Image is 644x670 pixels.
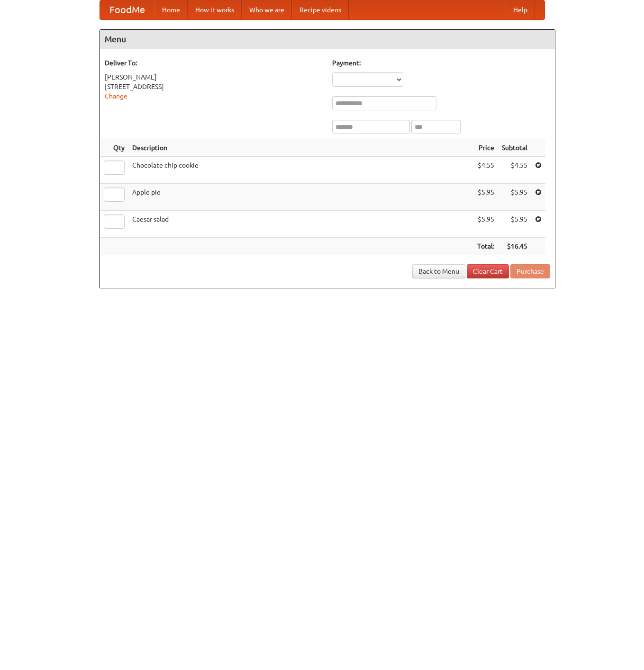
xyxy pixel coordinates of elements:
[467,264,509,278] a: Clear Cart
[498,238,531,255] th: $16.45
[105,58,323,68] h5: Deliver To:
[473,139,498,157] th: Price
[292,0,349,19] a: Recipe videos
[100,139,128,157] th: Qty
[105,92,127,100] a: Change
[128,139,473,157] th: Description
[332,58,550,68] h5: Payment:
[498,157,531,184] td: $4.55
[128,157,473,184] td: Chocolate chip cookie
[498,184,531,211] td: $5.95
[128,211,473,238] td: Caesar salad
[128,184,473,211] td: Apple pie
[498,211,531,238] td: $5.95
[506,0,535,19] a: Help
[498,139,531,157] th: Subtotal
[105,82,323,91] div: [STREET_ADDRESS]
[412,264,465,278] a: Back to Menu
[154,0,188,19] a: Home
[473,211,498,238] td: $5.95
[473,238,498,255] th: Total:
[242,0,292,19] a: Who we are
[473,157,498,184] td: $4.55
[473,184,498,211] td: $5.95
[100,30,555,49] h4: Menu
[100,0,154,19] a: FoodMe
[188,0,242,19] a: How it works
[510,264,550,278] button: Purchase
[105,72,323,82] div: [PERSON_NAME]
